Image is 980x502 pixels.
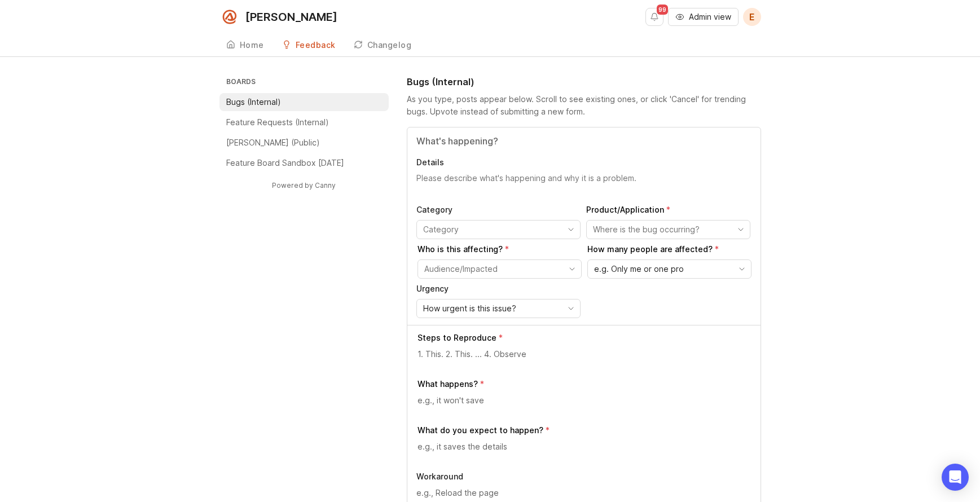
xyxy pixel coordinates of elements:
textarea: Details [416,173,752,195]
a: Feature Requests (Internal) [219,113,389,131]
a: Changelog [347,34,419,57]
div: toggle menu [587,259,752,279]
p: Bugs (Internal) [226,96,281,108]
span: e.g. Only me or one pro [594,263,684,275]
a: Feature Board Sandbox [DATE] [219,154,389,172]
p: Steps to Reproduce [418,332,496,344]
p: What happens? [418,378,478,390]
a: Bugs (Internal) [219,93,389,111]
input: Audience/Impacted [424,263,562,275]
svg: toggle icon [562,225,580,234]
a: Powered by Canny [270,179,337,192]
input: Title [416,134,752,148]
button: Notifications [645,8,663,26]
input: Where is the bug occurring? [593,223,731,236]
a: Feedback [275,34,342,57]
p: Details [416,157,752,168]
p: Feature Requests (Internal) [226,117,329,128]
p: [PERSON_NAME] (Public) [226,137,320,148]
p: How many people are affected? [587,244,752,255]
button: Admin view [668,8,739,26]
span: Admin view [689,11,731,23]
div: Feedback [296,41,336,49]
svg: toggle icon [733,265,751,274]
button: E [743,8,761,26]
p: Workaround [416,471,752,482]
h3: Boards [224,75,389,91]
span: How urgent is this issue? [423,302,516,315]
div: toggle menu [416,220,581,239]
div: Home [240,41,264,49]
svg: toggle icon [563,265,581,274]
p: Category [416,204,581,215]
div: Open Intercom Messenger [942,464,969,491]
div: toggle menu [586,220,750,239]
p: Who is this affecting? [418,244,582,255]
p: Product/Application [586,204,750,215]
span: 99 [657,5,668,15]
img: Smith.ai logo [219,7,240,27]
a: Home [219,34,271,57]
h1: Bugs (Internal) [407,75,474,89]
p: What do you expect to happen? [418,425,543,436]
svg: toggle icon [562,304,580,313]
div: [PERSON_NAME] [245,11,337,23]
span: E [749,10,755,24]
div: As you type, posts appear below. Scroll to see existing ones, or click 'Cancel' for trending bugs... [407,93,761,118]
p: Urgency [416,283,581,294]
p: Feature Board Sandbox [DATE] [226,157,344,169]
a: [PERSON_NAME] (Public) [219,134,389,152]
div: Changelog [367,41,412,49]
div: toggle menu [416,299,581,318]
div: toggle menu [418,259,582,279]
input: Category [423,223,561,236]
svg: toggle icon [732,225,750,234]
